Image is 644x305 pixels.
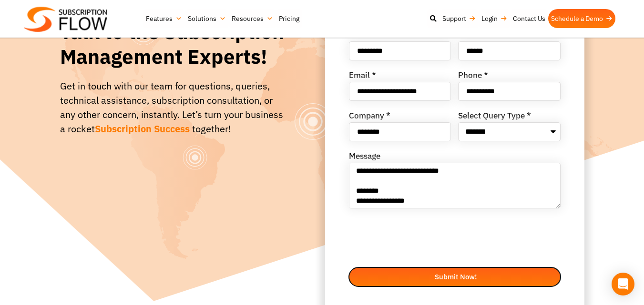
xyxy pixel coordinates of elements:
button: Submit Now! [349,267,561,286]
a: Contact Us [510,9,548,28]
a: Login [479,9,510,28]
label: Phone * [458,71,488,82]
a: Pricing [276,9,302,28]
a: Schedule a Demo [548,9,615,28]
a: Solutions [185,9,229,28]
a: Resources [229,9,276,28]
label: Company * [349,112,390,122]
label: Email * [349,71,376,82]
label: Select Query Type * [458,112,531,122]
span: Subscription Success [95,122,190,135]
div: Open Intercom Messenger [612,273,634,295]
label: Message [349,152,380,163]
span: Submit Now! [435,273,477,280]
h1: Talk to the Subscription Management Experts! [60,20,289,69]
a: Features [143,9,185,28]
iframe: reCAPTCHA [349,219,494,256]
img: Subscriptionflow [24,7,107,32]
a: Support [440,9,479,28]
div: Get in touch with our team for questions, queries, technical assistance, subscription consultatio... [60,79,289,136]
